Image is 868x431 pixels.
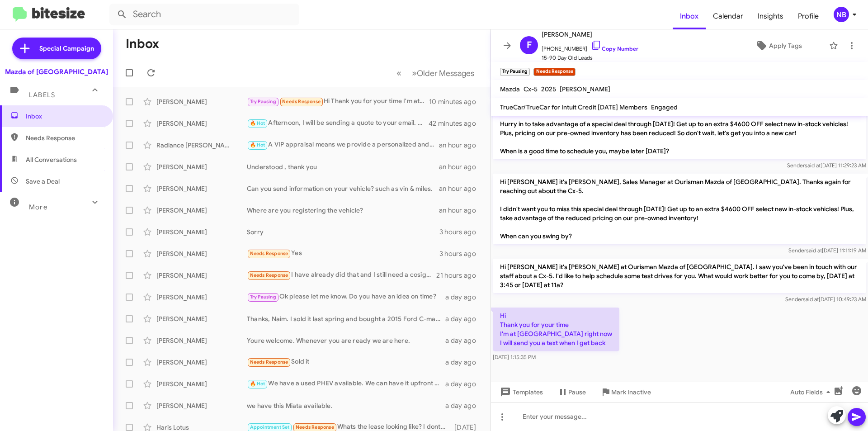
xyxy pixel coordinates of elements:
[156,249,247,258] div: [PERSON_NAME]
[247,336,445,345] div: Youre welcome. Whenever you are ready we are here.
[417,68,474,78] span: Older Messages
[533,68,575,76] small: Needs Response
[247,314,445,323] div: Thanks, Naim. I sold it last spring and bought a 2015 Ford C-max, which I like very much. I loved...
[834,7,849,22] div: NB
[250,120,265,126] span: 🔥 Hot
[445,401,483,410] div: a day ago
[568,384,586,400] span: Pause
[785,296,866,303] span: Sender [DATE] 10:49:23 AM
[26,112,103,121] span: Inbox
[250,99,276,104] span: Try Pausing
[498,384,543,400] span: Templates
[391,64,407,82] button: Previous
[593,384,658,400] button: Mark Inactive
[247,118,429,128] div: Afternoon, I will be sending a quote to your email. on the Miata. Please let me know if you recei...
[500,68,530,76] small: Try Pausing
[156,336,247,345] div: [PERSON_NAME]
[611,384,651,400] span: Mark Inactive
[790,384,834,400] span: Auto Fields
[156,271,247,280] div: [PERSON_NAME]
[439,162,483,171] div: an hour ago
[392,64,480,82] nav: Page navigation example
[541,85,556,93] span: 2025
[156,206,247,215] div: [PERSON_NAME]
[109,4,299,25] input: Search
[439,227,483,237] div: 3 hours ago
[445,379,483,388] div: a day ago
[788,247,866,254] span: Sender [DATE] 11:11:19 AM
[732,38,825,54] button: Apply Tags
[429,119,483,128] div: 42 minutes ago
[156,401,247,410] div: [PERSON_NAME]
[439,141,483,150] div: an hour ago
[250,424,290,430] span: Appointment Set
[26,133,103,142] span: Needs Response
[550,384,593,400] button: Pause
[439,184,483,193] div: an hour ago
[29,91,55,99] span: Labels
[527,38,532,52] span: F
[591,45,638,52] a: Copy Number
[282,99,321,104] span: Needs Response
[247,357,445,367] div: Sold it
[250,381,265,387] span: 🔥 Hot
[542,40,638,53] span: [PHONE_NUMBER]
[445,314,483,323] div: a day ago
[493,259,866,293] p: Hi [PERSON_NAME] it's [PERSON_NAME] at Ourisman Mazda of [GEOGRAPHIC_DATA]. I saw you've been in ...
[156,141,247,150] div: Radiance [PERSON_NAME]
[706,3,750,29] a: Calendar
[493,174,866,244] p: Hi [PERSON_NAME] it's [PERSON_NAME], Sales Manager at Ourisman Mazda of [GEOGRAPHIC_DATA]. Thanks...
[791,3,826,29] a: Profile
[247,206,439,215] div: Where are you registering the vehicle?
[826,7,858,22] button: NB
[29,203,47,211] span: More
[673,3,706,29] a: Inbox
[500,103,647,111] span: TrueCar/TrueCar for Intuit Credit [DATE] Members
[787,162,866,169] span: Sender [DATE] 11:29:23 AM
[247,96,429,107] div: Hi Thank you for your time I'm at [GEOGRAPHIC_DATA] right now I will send you a text when I get back
[247,292,445,302] div: Ok please let me know. Do you have an idea on time?
[783,384,841,400] button: Auto Fields
[156,184,247,193] div: [PERSON_NAME]
[156,358,247,367] div: [PERSON_NAME]
[296,424,334,430] span: Needs Response
[156,293,247,302] div: [PERSON_NAME]
[247,270,436,280] div: I have already did that and I still need a cosigner
[156,314,247,323] div: [PERSON_NAME]
[247,140,439,150] div: A VIP appraisal means we provide a personalized and quick evaluation of your vehicle, ensuring yo...
[126,37,159,51] h1: Inbox
[806,247,822,254] span: said at
[445,358,483,367] div: a day ago
[26,177,60,186] span: Save a Deal
[247,379,445,389] div: We have a used PHEV available. We can have it upfront for you when you arrive.
[406,64,480,82] button: Next
[429,97,483,106] div: 10 minutes ago
[493,308,619,351] p: Hi Thank you for your time I'm at [GEOGRAPHIC_DATA] right now I will send you a text when I get back
[542,29,638,40] span: [PERSON_NAME]
[12,38,101,59] a: Special Campaign
[156,162,247,171] div: [PERSON_NAME]
[769,38,802,54] span: Apply Tags
[412,67,417,79] span: »
[500,85,520,93] span: Mazda
[651,103,678,111] span: Engaged
[250,359,288,365] span: Needs Response
[542,53,638,62] span: 15-90 Day Old Leads
[156,119,247,128] div: [PERSON_NAME]
[750,3,791,29] a: Insights
[250,142,265,148] span: 🔥 Hot
[247,162,439,171] div: Understood , thank you
[250,272,288,278] span: Needs Response
[26,155,77,164] span: All Conversations
[156,97,247,106] div: [PERSON_NAME]
[247,184,439,193] div: Can you send information on your vehicle? such as vin & miles.
[396,67,401,79] span: «
[247,227,439,237] div: Sorry
[493,89,866,159] p: Hi [PERSON_NAME] it's [PERSON_NAME], Sales Manager at Ourisman Mazda of [GEOGRAPHIC_DATA]. Thanks...
[439,206,483,215] div: an hour ago
[445,336,483,345] div: a day ago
